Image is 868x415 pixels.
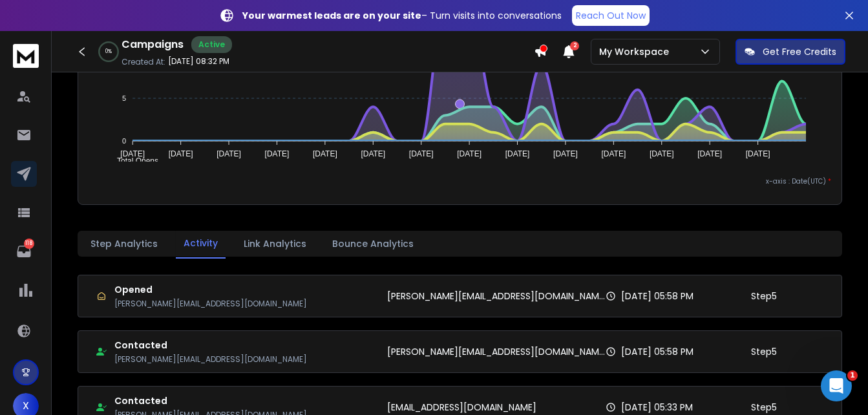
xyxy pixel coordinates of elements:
[114,394,307,407] h1: Contacted
[114,354,307,365] p: [PERSON_NAME][EMAIL_ADDRESS][DOMAIN_NAME]
[387,345,606,358] p: [PERSON_NAME][EMAIL_ADDRESS][DOMAIN_NAME]
[24,239,34,249] p: 118
[122,37,184,52] h1: Campaigns
[122,57,165,67] p: Created At:
[650,149,674,158] tspan: [DATE]
[409,149,434,158] tspan: [DATE]
[821,370,852,401] iframe: Intercom live chat
[602,149,626,158] tspan: [DATE]
[570,41,579,50] span: 2
[169,149,193,158] tspan: [DATE]
[114,283,307,296] h1: Opened
[13,44,39,68] img: logo
[324,229,421,258] button: Bounce Analytics
[599,45,674,58] p: My Workspace
[576,9,646,22] p: Reach Out Now
[746,149,770,158] tspan: [DATE]
[361,149,385,158] tspan: [DATE]
[621,401,693,414] p: [DATE] 05:33 PM
[763,45,836,58] p: Get Free Credits
[114,339,307,352] h1: Contacted
[751,345,777,358] p: Step 5
[553,149,578,158] tspan: [DATE]
[242,9,562,22] p: – Turn visits into conversations
[83,229,165,258] button: Step Analytics
[751,290,777,303] p: Step 5
[387,290,606,303] p: [PERSON_NAME][EMAIL_ADDRESS][DOMAIN_NAME]
[736,39,845,65] button: Get Free Credits
[387,401,536,414] p: [EMAIL_ADDRESS][DOMAIN_NAME]
[847,370,858,381] span: 1
[107,156,158,165] span: Total Opens
[120,149,145,158] tspan: [DATE]
[176,229,226,259] button: Activity
[313,149,337,158] tspan: [DATE]
[105,48,112,56] p: 0 %
[236,229,314,258] button: Link Analytics
[217,149,241,158] tspan: [DATE]
[191,36,232,53] div: Active
[242,9,421,22] strong: Your warmest leads are on your site
[505,149,530,158] tspan: [DATE]
[457,149,482,158] tspan: [DATE]
[621,345,693,358] p: [DATE] 05:58 PM
[264,149,289,158] tspan: [DATE]
[122,137,126,145] tspan: 0
[751,401,777,414] p: Step 5
[572,5,650,26] a: Reach Out Now
[621,290,693,303] p: [DATE] 05:58 PM
[122,94,126,102] tspan: 5
[697,149,722,158] tspan: [DATE]
[89,176,831,186] p: x-axis : Date(UTC)
[11,239,37,264] a: 118
[114,299,307,309] p: [PERSON_NAME][EMAIL_ADDRESS][DOMAIN_NAME]
[168,56,229,67] p: [DATE] 08:32 PM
